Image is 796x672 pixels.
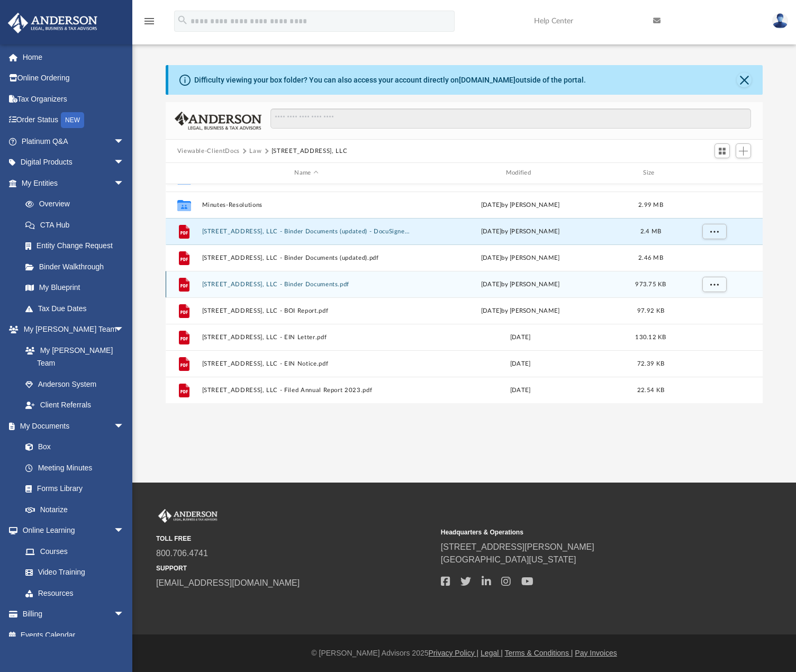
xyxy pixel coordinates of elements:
[575,649,617,657] a: Pay Invoices
[736,143,752,158] button: Add
[15,437,130,458] a: Box
[177,14,188,26] i: search
[61,112,84,128] div: NEW
[202,387,411,394] button: [STREET_ADDRESS], LLC - Filed Annual Report 2023.pdf
[772,13,788,29] img: User Pic
[640,228,661,234] span: 2.4 MB
[7,47,140,68] a: Home
[702,223,726,239] button: More options
[638,255,663,260] span: 2.46 MB
[156,509,220,523] img: Anderson Advisors Platinum Portal
[15,395,135,416] a: Client Referrals
[15,562,130,583] a: Video Training
[202,228,411,235] button: [STREET_ADDRESS], LLC - Binder Documents (updated) - DocuSigned.pdf
[15,583,135,604] a: Resources
[441,528,718,537] small: Headquarters & Operations
[441,555,576,564] a: [GEOGRAPHIC_DATA][US_STATE]
[459,76,515,84] a: [DOMAIN_NAME]
[702,276,726,292] button: More options
[7,68,140,89] a: Online Ordering
[15,277,135,298] a: My Blueprint
[635,334,666,340] span: 130.12 KB
[202,334,411,341] button: [STREET_ADDRESS], LLC - EIN Letter.pdf
[429,649,479,657] a: Privacy Policy |
[114,415,135,437] span: arrow_drop_down
[202,307,411,314] button: [STREET_ADDRESS], LLC - BOI Report.pdf
[15,194,140,215] a: Overview
[143,15,156,28] i: menu
[15,340,130,374] a: My [PERSON_NAME] Team
[15,478,130,500] a: Forms Library
[481,649,503,657] a: Legal |
[7,415,135,437] a: My Documentsarrow_drop_down
[7,131,140,152] a: Platinum Q&Aarrow_drop_down
[15,256,140,277] a: Binder Walkthrough
[201,168,411,178] div: Name
[714,143,730,158] button: Switch to Grid View
[249,147,261,156] button: Law
[7,88,140,110] a: Tax Organizers
[15,214,140,235] a: CTA Hub
[7,172,140,194] a: My Entitiesarrow_drop_down
[15,541,135,562] a: Courses
[415,253,625,262] div: [DATE] by [PERSON_NAME]
[637,307,664,313] span: 97.92 KB
[156,578,300,587] a: [EMAIL_ADDRESS][DOMAIN_NAME]
[415,168,625,178] div: Modified
[202,202,411,208] button: Minutes-Resolutions
[638,202,663,207] span: 2.99 MB
[15,235,140,257] a: Entity Change Request
[505,649,573,657] a: Terms & Conditions |
[114,131,135,152] span: arrow_drop_down
[7,624,140,646] a: Events Calendar
[166,184,763,403] div: grid
[15,457,135,478] a: Meeting Minutes
[629,168,672,178] div: Size
[156,564,433,573] small: SUPPORT
[114,520,135,542] span: arrow_drop_down
[114,172,135,194] span: arrow_drop_down
[637,387,664,393] span: 22.54 KB
[676,168,750,178] div: id
[7,319,135,340] a: My [PERSON_NAME] Teamarrow_drop_down
[637,360,664,366] span: 72.39 KB
[415,279,625,289] div: [DATE] by [PERSON_NAME]
[635,281,666,287] span: 973.75 KB
[737,72,752,87] button: Close
[270,108,751,129] input: Search files and folders
[441,542,594,551] a: [STREET_ADDRESS][PERSON_NAME]
[415,359,625,368] div: [DATE]
[170,168,196,178] div: id
[202,281,411,288] button: [STREET_ADDRESS], LLC - Binder Documents.pdf
[15,298,140,319] a: Tax Due Dates
[143,20,156,28] a: menu
[114,319,135,341] span: arrow_drop_down
[5,13,101,33] img: Anderson Advisors Platinum Portal
[177,147,240,156] button: Viewable-ClientDocs
[156,549,208,558] a: 800.706.4741
[415,332,625,342] div: [DATE]
[132,648,796,659] div: © [PERSON_NAME] Advisors 2025
[114,152,135,174] span: arrow_drop_down
[7,520,135,541] a: Online Learningarrow_drop_down
[7,152,140,173] a: Digital Productsarrow_drop_down
[272,147,348,156] button: [STREET_ADDRESS], LLC
[114,604,135,625] span: arrow_drop_down
[415,385,625,395] div: [DATE]
[7,604,140,625] a: Billingarrow_drop_down
[415,306,625,315] div: [DATE] by [PERSON_NAME]
[156,534,433,543] small: TOLL FREE
[7,110,140,131] a: Order StatusNEW
[15,374,135,395] a: Anderson System
[202,360,411,367] button: [STREET_ADDRESS], LLC - EIN Notice.pdf
[194,75,586,86] div: Difficulty viewing your box folder? You can also access your account directly on outside of the p...
[415,226,625,236] div: [DATE] by [PERSON_NAME]
[202,255,411,261] button: [STREET_ADDRESS], LLC - Binder Documents (updated).pdf
[415,200,625,210] div: [DATE] by [PERSON_NAME]
[15,499,135,520] a: Notarize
